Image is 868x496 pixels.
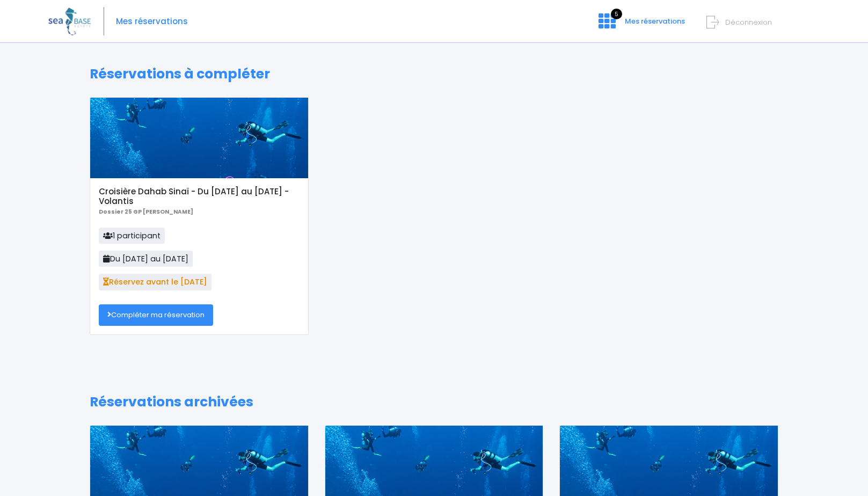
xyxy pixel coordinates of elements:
span: Mes réservations [625,16,685,26]
a: Compléter ma réservation [99,304,213,326]
span: Du [DATE] au [DATE] [99,251,193,267]
b: Dossier 25 GP [PERSON_NAME] [99,208,193,216]
a: 5 Mes réservations [590,20,691,30]
h1: Réservations archivées [90,394,778,410]
span: 5 [611,9,622,19]
span: Déconnexion [725,17,772,27]
h1: Réservations à compléter [90,66,778,82]
span: Réservez avant le [DATE] [99,274,211,290]
h5: Croisière Dahab Sinaï - Du [DATE] au [DATE] - Volantis [99,187,299,206]
span: 1 participant [99,228,165,244]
